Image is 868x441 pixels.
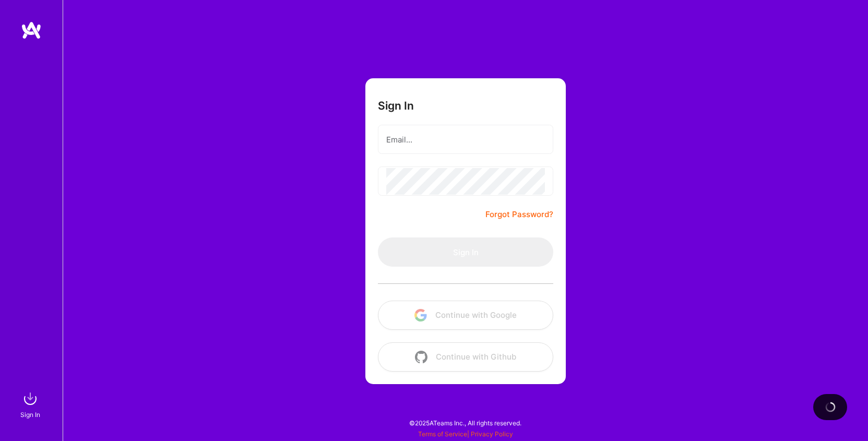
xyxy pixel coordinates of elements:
[415,351,427,363] img: icon
[378,342,553,372] button: Continue with Github
[386,126,545,153] input: Email...
[414,309,427,321] img: icon
[20,388,41,409] img: sign in
[378,237,553,267] button: Sign In
[378,99,414,112] h3: Sign In
[22,388,41,420] a: sign inSign In
[63,410,868,436] div: © 2025 ATeams Inc., All rights reserved.
[485,208,553,221] a: Forgot Password?
[378,301,553,330] button: Continue with Google
[418,430,513,438] span: |
[20,409,40,420] div: Sign In
[418,430,467,438] a: Terms of Service
[824,400,837,413] img: loading
[21,21,42,40] img: logo
[471,430,513,438] a: Privacy Policy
